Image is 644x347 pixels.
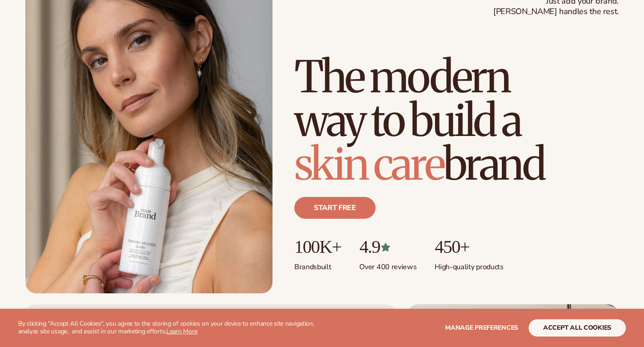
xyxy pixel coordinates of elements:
[529,319,626,337] button: accept all cookies
[294,257,341,272] p: Brands built
[166,327,197,336] a: Learn More
[294,137,443,191] span: skin care
[359,237,416,257] p: 4.9
[435,237,503,257] p: 450+
[359,257,416,272] p: Over 400 reviews
[435,257,503,272] p: High-quality products
[294,237,341,257] p: 100K+
[445,323,518,332] span: Manage preferences
[294,55,619,186] h1: The modern way to build a brand
[445,319,518,337] button: Manage preferences
[18,320,332,336] p: By clicking "Accept All Cookies", you agree to the storing of cookies on your device to enhance s...
[294,197,376,219] a: Start free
